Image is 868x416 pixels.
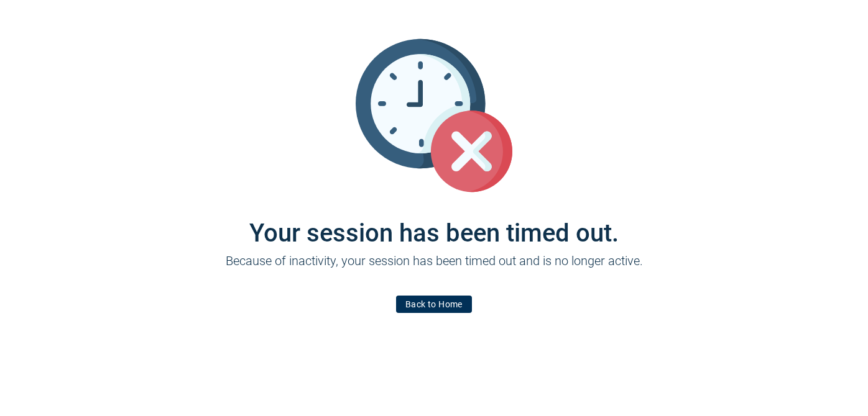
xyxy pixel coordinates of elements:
ul: Language list [793,400,856,412]
a: Back to Home [396,296,472,313]
img: session_time_out.svg [356,37,512,194]
h1: Your session has been timed out. [61,194,807,248]
aside: Language selected: English [781,400,856,412]
p: Because of inactivity, your session has been timed out and is no longer active. [61,251,807,289]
